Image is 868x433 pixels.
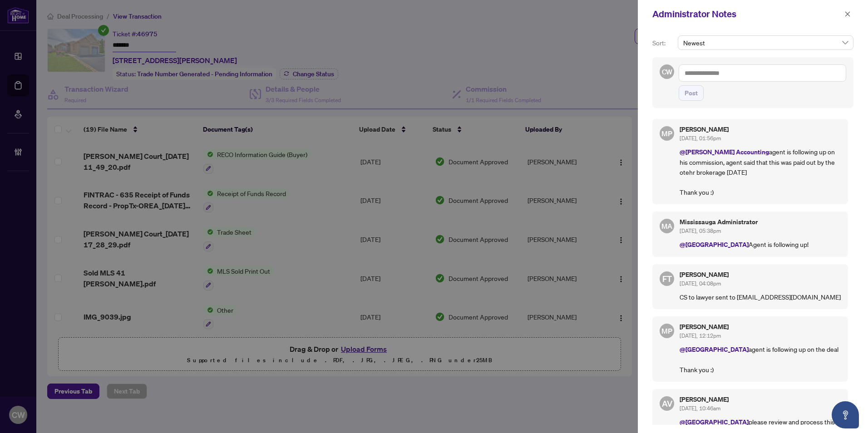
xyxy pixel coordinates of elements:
[652,38,674,48] p: Sort:
[661,221,672,231] span: MA
[661,325,672,337] span: MP
[680,280,721,287] span: [DATE], 04:08pm
[680,332,721,339] span: [DATE], 12:12pm
[680,271,841,278] h5: [PERSON_NAME]
[652,7,842,21] div: Administrator Notes
[661,128,672,139] span: MP
[680,219,841,225] h5: Mississauga Administrator
[680,240,749,249] span: @[GEOGRAPHIC_DATA]
[662,397,672,410] span: AV
[679,85,704,101] button: Post
[662,272,672,285] span: FT
[680,227,721,234] span: [DATE], 05:38pm
[844,11,851,17] span: close
[680,135,721,142] span: [DATE], 01:56pm
[680,396,841,403] h5: [PERSON_NAME]
[680,239,841,250] p: Agent is following up!
[680,345,749,354] span: @[GEOGRAPHIC_DATA]
[680,324,841,330] h5: [PERSON_NAME]
[680,147,841,197] p: agent is following up on his commission, agent said that this was paid out by the otehr brokerage...
[680,292,841,302] p: CS to lawyer sent to [EMAIL_ADDRESS][DOMAIN_NAME]
[680,418,749,426] span: @[GEOGRAPHIC_DATA]
[680,148,769,156] span: @[PERSON_NAME] Accounting
[683,36,848,49] span: Newest
[680,344,841,374] p: agent is following up on the deal Thank you :)
[680,126,841,133] h5: [PERSON_NAME]
[680,405,720,412] span: [DATE], 10:46am
[661,66,672,77] span: CW
[832,401,859,428] button: Open asap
